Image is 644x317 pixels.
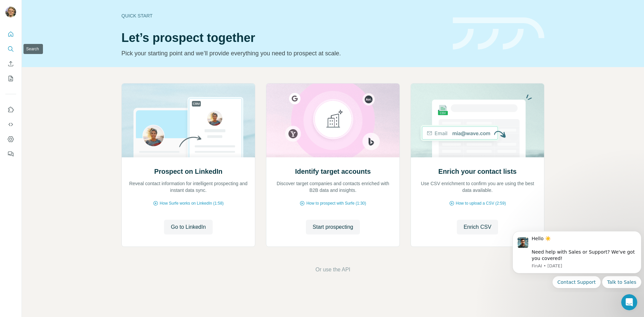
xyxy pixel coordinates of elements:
span: How to prospect with Surfe (1:30) [306,200,366,206]
iframe: Intercom notifications message [510,225,644,292]
button: Dashboard [5,133,16,145]
button: Start prospecting [306,220,360,234]
button: Use Surfe API [5,118,16,130]
p: Pick your starting point and we’ll provide everything you need to prospect at scale. [121,49,445,58]
h1: Let’s prospect together [121,31,445,45]
button: Feedback [5,148,16,160]
button: Quick start [5,28,16,40]
button: Or use the API [315,266,350,274]
button: Enrich CSV [457,220,498,234]
img: banner [453,17,544,50]
h2: Identify target accounts [295,167,371,176]
span: Go to LinkedIn [171,223,206,231]
button: Go to LinkedIn [164,220,212,234]
button: Enrich CSV [5,58,16,70]
button: Use Surfe on LinkedIn [5,104,16,116]
div: Quick start [121,12,445,19]
p: Reveal contact information for intelligent prospecting and instant data sync. [128,180,248,194]
span: How Surfe works on LinkedIn (1:58) [160,200,224,206]
button: Search [5,43,16,55]
iframe: Intercom live chat [621,294,637,310]
span: How to upload a CSV (2:59) [456,200,506,206]
img: Prospect on LinkedIn [121,84,255,157]
span: Enrich CSV [464,223,491,231]
h2: Enrich your contact lists [438,167,517,176]
button: My lists [5,72,16,85]
p: Discover target companies and contacts enriched with B2B data and insights. [273,180,393,194]
h2: Prospect on LinkedIn [154,167,222,176]
img: Enrich your contact lists [411,84,544,157]
img: Identify target accounts [266,84,400,157]
span: Start prospecting [313,223,353,231]
img: Avatar [5,7,16,17]
p: Use CSV enrichment to confirm you are using the best data available. [418,180,537,194]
